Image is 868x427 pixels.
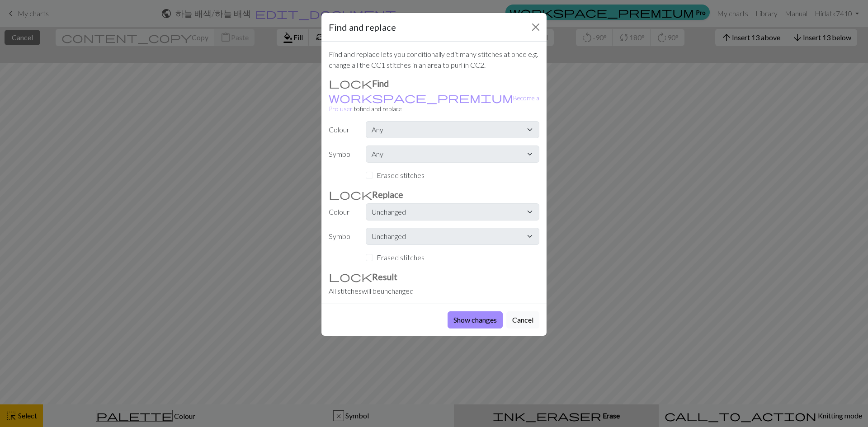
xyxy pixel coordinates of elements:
[329,94,539,113] small: to find and replace
[528,20,543,34] button: Close
[329,20,396,34] h5: Find and replace
[329,94,539,113] a: Become a Pro user
[377,170,425,181] label: Erased stitches
[329,271,539,282] h3: Result
[323,145,360,163] label: Symbol
[329,49,539,70] p: Find and replace lets you conditionally edit many stitches at once e.g. change all the CC1 stitch...
[329,78,539,89] h3: Find
[377,252,425,263] label: Erased stitches
[329,91,513,104] span: workspace_premium
[506,311,539,328] button: Cancel
[323,121,360,138] label: Colour
[323,228,360,245] label: Symbol
[448,311,503,328] button: Show changes
[323,203,360,221] label: Colour
[329,189,539,200] h3: Replace
[329,286,539,296] div: All stitches will be unchanged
